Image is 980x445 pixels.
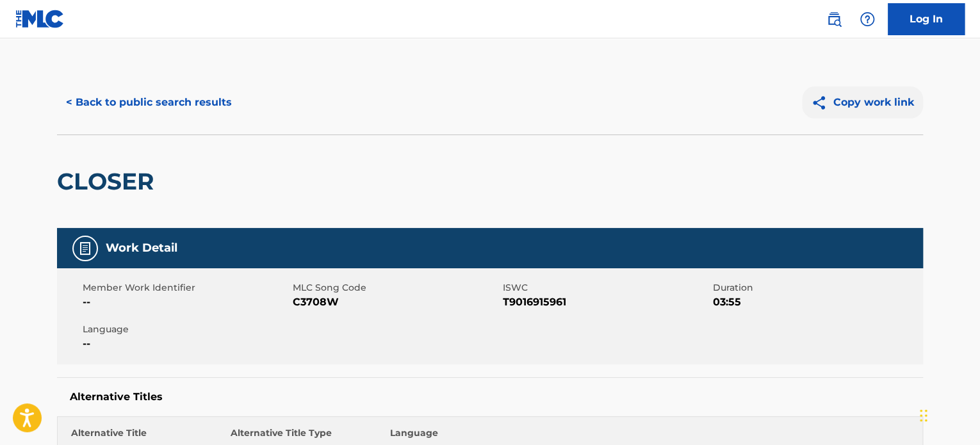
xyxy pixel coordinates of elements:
span: 03:55 [713,295,920,310]
h5: Alternative Titles [70,391,910,403]
button: < Back to public search results [57,86,241,118]
span: -- [83,295,290,310]
span: Member Work Identifier [83,281,290,295]
h5: Work Detail [106,241,177,255]
h2: CLOSER [57,167,160,196]
a: Log In [888,3,965,35]
img: help [860,12,875,27]
span: C3708W [293,295,500,310]
button: Copy work link [802,86,923,118]
img: Copy work link [811,95,833,111]
img: search [826,12,842,27]
div: Drag [920,396,927,435]
iframe: Chat Widget [916,384,980,445]
span: -- [83,336,290,352]
img: MLC Logo [15,10,65,28]
span: T9016915961 [503,295,710,310]
div: Help [854,6,880,32]
span: Language [83,323,290,336]
a: Public Search [821,6,847,32]
span: MLC Song Code [293,281,500,295]
span: Duration [713,281,920,295]
img: Work Detail [78,241,93,256]
span: ISWC [503,281,710,295]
